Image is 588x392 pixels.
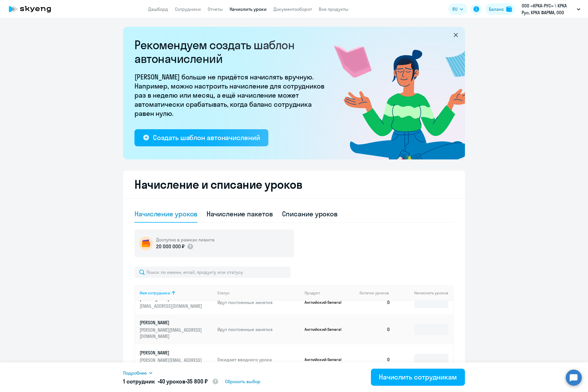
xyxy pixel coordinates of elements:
a: Дашборд [148,6,168,12]
p: Идут постоянные занятия [217,326,300,333]
td: 0 [355,314,395,344]
a: Все продукты [319,6,348,12]
h5: 1 сотрудник • • [123,377,219,386]
div: Продукт [305,290,355,295]
h2: Рекомендуем создать шаблон автоначислений [134,38,328,65]
p: [PERSON_NAME] больше не придётся начислять вручную. Например, можно настроить начисление для сотр... [134,72,328,118]
h2: Начисление и списание уроков [134,178,454,191]
th: Начислить уроков [395,285,453,301]
div: Баланс [489,6,504,13]
h5: Доступно в рамках лимита [156,237,215,243]
a: Сотрудники [175,6,201,12]
p: Английский General [305,327,347,332]
p: ООО «КРКА-РУС» \ КРКА Рус, КРКА ФАРМА, ООО [522,2,575,16]
td: 0 [355,290,395,314]
div: Начисление пакетов [207,209,273,218]
a: Документооборот [273,6,312,12]
p: 20 000 000 ₽ [156,243,185,250]
div: Имя сотрудника [140,290,170,295]
p: [PERSON_NAME] [140,319,203,326]
span: Сбросить выбор [225,378,260,385]
div: Начислить сотрудникам [379,372,457,381]
p: Ожидает вводного урока [217,356,300,363]
div: Продукт [305,290,320,295]
div: Имя сотрудника [140,290,213,295]
p: Английский General [305,357,347,362]
div: Начисление уроков [134,209,197,218]
span: 35 800 ₽ [187,378,208,385]
span: 40 уроков [159,378,185,385]
button: Балансbalance [485,3,515,15]
td: 0 [355,344,395,375]
button: Начислить сотрудникам [371,369,465,386]
div: Списание уроков [282,209,338,218]
a: [PERSON_NAME][PERSON_NAME][EMAIL_ADDRESS][DOMAIN_NAME] [140,350,213,370]
a: Отчеты [208,6,223,12]
p: [EMAIL_ADDRESS][DOMAIN_NAME] [140,303,203,309]
span: RU [452,6,458,13]
p: [PERSON_NAME][EMAIL_ADDRESS][DOMAIN_NAME] [140,327,203,339]
button: ООО «КРКА-РУС» \ КРКА Рус, КРКА ФАРМА, ООО [519,2,583,16]
p: [PERSON_NAME] [140,350,203,356]
a: Начислить уроки [230,6,267,12]
div: Создать шаблон автоначислений [153,133,260,142]
img: balance [506,6,512,12]
a: [PERSON_NAME][EMAIL_ADDRESS][DOMAIN_NAME] [140,295,213,309]
span: Остаток уроков [360,290,389,295]
div: Остаток уроков [360,290,395,295]
a: [PERSON_NAME][PERSON_NAME][EMAIL_ADDRESS][DOMAIN_NAME] [140,319,213,339]
p: Английский General [305,300,347,305]
input: Поиск по имени, email, продукту или статусу [134,266,291,278]
img: wallet-circle.png [139,237,153,250]
button: RU [448,3,467,15]
span: Подробнее [123,370,147,376]
p: [PERSON_NAME][EMAIL_ADDRESS][DOMAIN_NAME] [140,357,203,370]
div: Статус [217,290,230,295]
button: Создать шаблон автоначислений [134,129,268,146]
p: Идут постоянные занятия [217,299,300,305]
div: Статус [217,290,300,295]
